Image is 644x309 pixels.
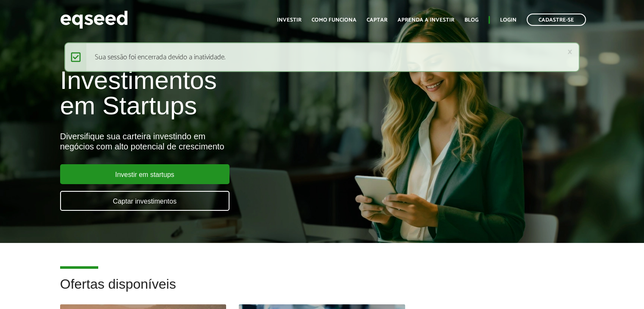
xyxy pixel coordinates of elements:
div: Sua sessão foi encerrada devido a inatividade. [64,42,580,72]
a: Blog [464,17,478,23]
img: EqSeed [60,8,128,31]
a: Aprenda a investir [398,17,454,23]
a: Investir em startups [60,164,229,184]
a: × [567,47,572,56]
a: Captar [367,17,387,23]
h1: Investimentos em Startups [60,68,370,119]
a: Captar investimentos [60,191,229,211]
a: Login [500,17,517,23]
div: Diversifique sua carteira investindo em negócios com alto potencial de crescimento [60,131,370,152]
a: Investir [277,17,301,23]
a: Como funciona [312,17,357,23]
h2: Ofertas disponíveis [60,277,584,304]
a: Cadastre-se [527,14,586,26]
